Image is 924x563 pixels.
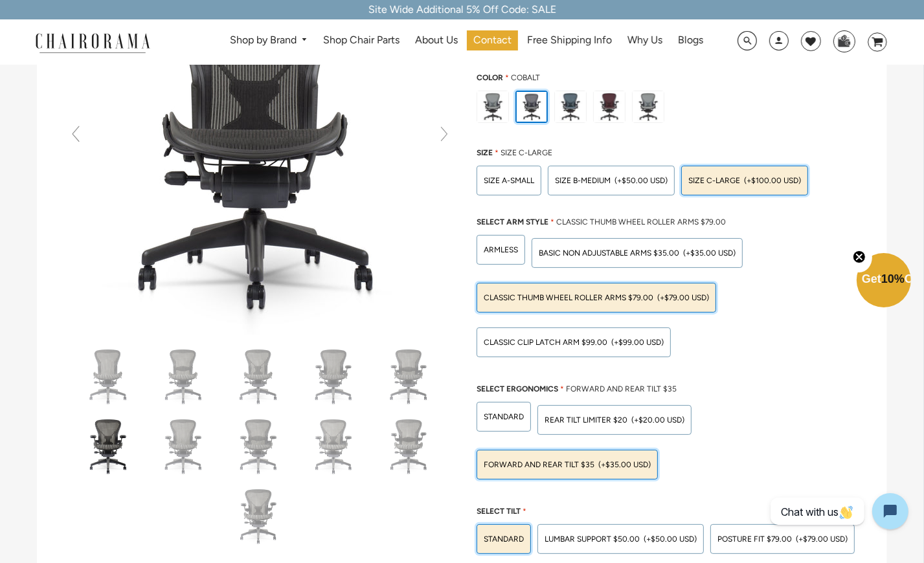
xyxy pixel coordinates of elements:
span: STANDARD [484,412,524,421]
span: Classic Thumb Wheel Roller Arms $79.00 [484,293,653,302]
img: Classic Aeron Chair (Renewed) - chairorama [227,344,291,408]
span: (+$99.00 USD) [611,338,664,346]
span: ARMLESS [484,245,518,254]
button: Close teaser [846,243,872,272]
span: Blogs [678,34,703,47]
img: https://apo-admin.mageworx.com/front/img/chairorama.myshopify.com/f0a8248bab2644c909809aada6fe08d... [594,91,625,122]
img: https://apo-admin.mageworx.com/front/img/chairorama.myshopify.com/ae6848c9e4cbaa293e2d516f385ec6e... [477,91,508,122]
img: Classic Aeron Chair (Renewed) - chairorama [302,414,366,478]
span: About Us [415,34,458,47]
img: Classic Aeron Chair (Renewed) - chairorama [227,414,291,478]
img: https://apo-admin.mageworx.com/front/img/chairorama.myshopify.com/ae6848c9e4cbaa293e2d516f385ec6e... [633,91,664,122]
span: Classic Thumb Wheel Roller Arms $79.00 [556,217,726,226]
img: Classic Aeron Chair (Renewed) - chairorama [377,344,442,408]
span: Select Tilt [477,507,521,516]
a: Blogs [671,30,710,50]
img: chairorama [28,31,157,54]
span: (+$35.00 USD) [598,461,651,469]
img: Classic Aeron Chair (Renewed) - chairorama [76,344,141,408]
span: Shop Chair Parts [323,34,400,47]
img: https://apo-admin.mageworx.com/front/img/chairorama.myshopify.com/934f279385142bb1386b89575167202... [555,91,586,122]
span: POSTURE FIT $79.00 [717,535,792,544]
img: Classic Aeron Chair (Renewed) - chairorama [152,344,216,408]
span: (+$100.00 USD) [744,177,801,184]
span: (+$50.00 USD) [644,535,697,543]
img: Classic Aeron Chair (Renewed) - chairorama [377,414,442,478]
span: BASIC NON ADJUSTABLE ARMS $35.00 [539,248,679,258]
span: SIZE B-MEDIUM [555,176,611,185]
img: Classic Aeron Chair (Renewed) - chairorama [152,414,216,478]
img: WhatsApp_Image_2024-07-12_at_16.23.01.webp [834,31,854,50]
span: SIZE C-LARGE [688,176,740,185]
span: (+$20.00 USD) [631,416,684,424]
span: STANDARD [484,535,524,544]
span: Select Ergonomics [477,384,558,393]
a: Contact [467,30,518,50]
span: SIZE C-LARGE [501,148,552,157]
span: Free Shipping Info [527,34,612,47]
span: (+$79.00 USD) [657,294,709,302]
div: Get10%OffClose teaser [857,254,911,309]
span: 10% [881,272,905,285]
span: Rear Tilt Limiter $20 [545,415,627,425]
span: Get Off [862,272,921,285]
span: Forward And Rear Tilt $35 [566,384,677,393]
span: LUMBAR SUPPORT $50.00 [545,535,640,544]
span: Why Us [627,34,662,47]
span: Contact [473,34,512,47]
span: (+$79.00 USD) [796,535,848,543]
a: Shop Chair Parts [317,30,406,50]
span: (+$35.00 USD) [683,249,736,257]
span: Select Arm Style [477,217,548,226]
span: Forward And Rear Tilt $35 [484,460,594,469]
span: Size [477,148,493,157]
span: (+$50.00 USD) [614,177,668,184]
a: Shop by Brand [223,30,315,50]
span: SIZE A-SMALL [484,176,534,185]
a: Free Shipping Info [521,30,618,50]
img: Classic Aeron Chair (Renewed) - chairorama [227,483,291,548]
span: Classic Clip Latch Arm $99.00 [484,338,607,347]
span: Cobalt [511,73,540,82]
span: Color [477,73,503,82]
img: https://apo-admin.mageworx.com/front/img/chairorama.myshopify.com/f520d7dfa44d3d2e85a5fe9a0a95ca9... [517,92,547,122]
img: Classic Aeron Chair (Renewed) - chairorama [76,414,141,478]
a: Why Us [621,30,669,50]
img: Classic Aeron Chair (Renewed) - chairorama [302,344,366,408]
a: About Us [409,30,464,50]
nav: DesktopNavigation [212,30,721,54]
